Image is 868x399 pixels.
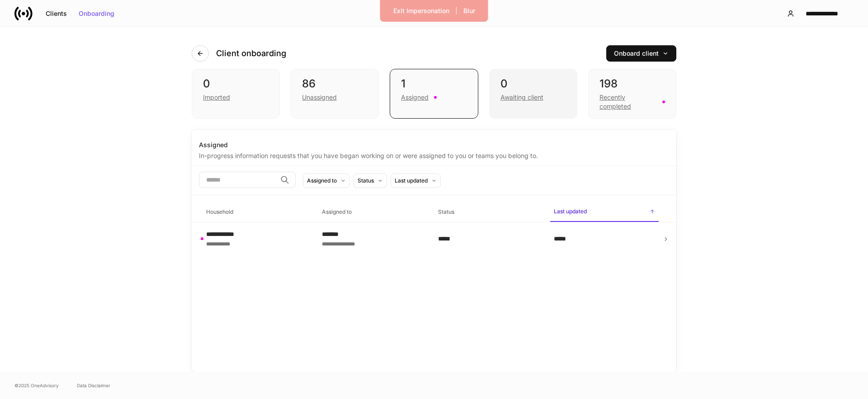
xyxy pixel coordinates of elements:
[206,207,233,216] h6: Household
[302,77,368,91] div: 86
[599,77,665,91] div: 198
[77,382,110,389] a: Data Disclaimer
[458,4,481,18] button: Blur
[79,10,114,17] div: Onboarding
[401,93,429,102] div: Assigned
[489,69,577,119] div: 0Awaiting client
[401,77,467,91] div: 1
[14,382,59,389] span: © 2025 OneAdvisory
[302,93,337,102] div: Unassigned
[199,140,669,149] div: Assigned
[40,6,73,21] button: Clients
[203,93,230,102] div: Imported
[434,203,543,221] span: Status
[391,173,441,188] button: Last updated
[291,69,379,119] div: 86Unassigned
[387,4,455,18] button: Exit Impersonation
[588,69,676,119] div: 198Recently completed
[395,176,428,185] div: Last updated
[606,45,676,62] button: Onboard client
[390,69,478,119] div: 1Assigned
[203,203,311,221] span: Household
[354,173,387,188] button: Status
[199,149,669,160] div: In-progress information requests that you have began working on or were assigned to you or teams ...
[500,77,566,91] div: 0
[500,93,543,102] div: Awaiting client
[550,202,659,222] span: Last updated
[614,50,669,57] div: Onboard client
[307,176,337,185] div: Assigned to
[216,48,286,59] h4: Client onboarding
[438,207,454,216] h6: Status
[554,207,587,216] h6: Last updated
[73,6,120,21] button: Onboarding
[463,8,475,14] div: Blur
[192,69,280,119] div: 0Imported
[322,207,352,216] h6: Assigned to
[203,77,269,91] div: 0
[358,176,374,185] div: Status
[318,203,427,221] span: Assigned to
[46,10,67,17] div: Clients
[393,8,449,14] div: Exit Impersonation
[303,173,350,188] button: Assigned to
[599,93,657,111] div: Recently completed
